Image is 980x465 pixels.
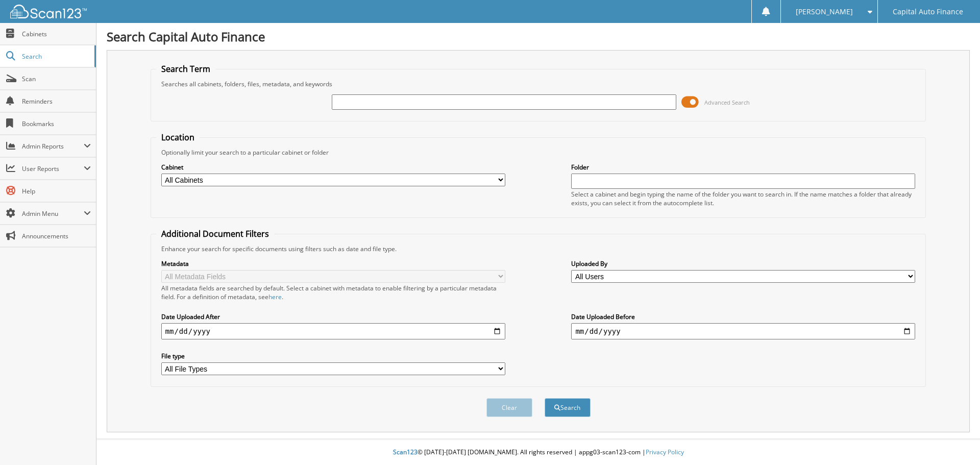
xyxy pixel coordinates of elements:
span: [PERSON_NAME] [796,9,853,15]
a: Privacy Policy [646,448,684,456]
div: Optionally limit your search to a particular cabinet or folder [156,148,921,157]
input: end [571,323,915,339]
label: Metadata [161,259,505,268]
span: Search [22,52,89,61]
span: Advanced Search [704,99,750,106]
div: Enhance your search for specific documents using filters such as date and file type. [156,244,921,253]
div: All metadata fields are searched by default. Select a cabinet with metadata to enable filtering b... [161,284,505,301]
span: User Reports [22,164,84,173]
span: Announcements [22,232,91,240]
img: scan123-logo-white.svg [10,5,87,18]
input: start [161,323,505,339]
div: © [DATE]-[DATE] [DOMAIN_NAME]. All rights reserved | appg03-scan123-com | [96,440,980,465]
div: Select a cabinet and begin typing the name of the folder you want to search in. If the name match... [571,190,915,207]
label: Folder [571,163,915,172]
span: Scan123 [393,448,418,456]
h1: Search Capital Auto Finance [107,28,970,45]
span: Scan [22,75,91,83]
legend: Additional Document Filters [156,228,274,239]
legend: Search Term [156,63,215,75]
label: Date Uploaded Before [571,312,915,321]
label: Date Uploaded After [161,312,505,321]
span: Admin Menu [22,209,84,218]
legend: Location [156,132,200,143]
label: File type [161,352,505,360]
button: Search [545,398,591,417]
button: Clear [486,398,532,417]
span: Cabinets [22,30,91,38]
span: Admin Reports [22,142,84,151]
span: Help [22,187,91,195]
span: Capital Auto Finance [893,9,963,15]
div: Searches all cabinets, folders, files, metadata, and keywords [156,80,921,88]
span: Bookmarks [22,119,91,128]
label: Cabinet [161,163,505,172]
a: here [268,292,282,301]
label: Uploaded By [571,259,915,268]
span: Reminders [22,97,91,106]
